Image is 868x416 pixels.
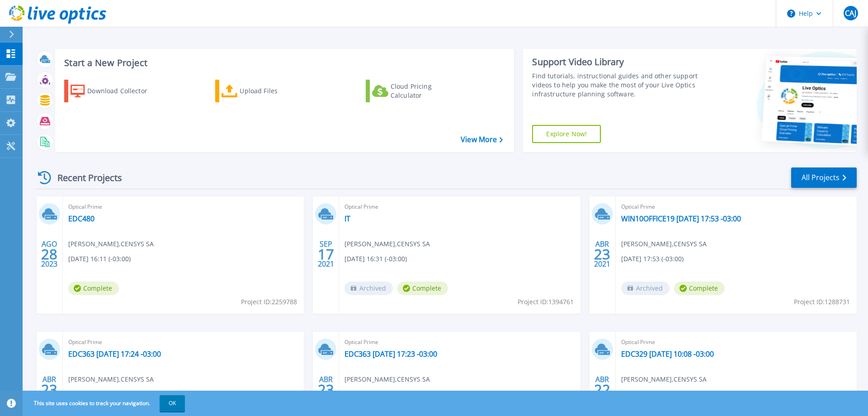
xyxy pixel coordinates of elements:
[621,202,851,212] span: Optical Prime
[532,125,601,143] a: Explore Now!
[397,282,448,295] span: Complete
[845,10,856,17] span: CAJ
[518,297,574,307] span: Project ID: 1394761
[41,250,57,258] span: 28
[68,374,154,384] span: [PERSON_NAME] , CENSYS SA
[68,214,94,223] a: EDC480
[241,297,297,307] span: Project ID: 2259788
[25,395,185,411] span: This site uses cookies to track your navigation.
[344,214,350,223] a: IT
[344,389,407,399] span: [DATE] 17:23 (-03:00)
[344,254,407,264] span: [DATE] 16:31 (-03:00)
[317,373,335,406] div: ABR 2021
[674,282,725,295] span: Complete
[41,238,58,271] div: AGO 2023
[68,337,298,347] span: Optical Prime
[594,386,610,393] span: 22
[64,58,503,68] h3: Start a New Project
[621,349,714,359] a: EDC329 [DATE] 10:08 -03:00
[621,214,741,223] a: WIN10OFFICE19 [DATE] 17:53 -03:00
[391,82,463,100] div: Cloud Pricing Calculator
[532,56,702,68] div: Support Video Library
[87,82,160,100] div: Download Collector
[344,239,430,249] span: [PERSON_NAME] , CENSYS SA
[317,238,335,271] div: SEP 2021
[621,239,707,249] span: [PERSON_NAME] , CENSYS SA
[41,373,58,406] div: ABR 2021
[318,250,334,258] span: 17
[344,349,437,359] a: EDC363 [DATE] 17:23 -03:00
[621,337,851,347] span: Optical Prime
[344,374,430,384] span: [PERSON_NAME] , CENSYS SA
[791,167,857,188] a: All Projects
[461,135,503,144] a: View More
[68,282,119,295] span: Complete
[68,202,298,212] span: Optical Prime
[366,80,467,102] a: Cloud Pricing Calculator
[68,389,131,399] span: [DATE] 17:24 (-03:00)
[68,239,154,249] span: [PERSON_NAME] , CENSYS SA
[41,386,57,393] span: 23
[215,80,316,102] a: Upload Files
[68,254,131,264] span: [DATE] 16:11 (-03:00)
[35,167,134,189] div: Recent Projects
[794,297,850,307] span: Project ID: 1288731
[318,386,334,393] span: 23
[621,254,684,264] span: [DATE] 17:53 (-03:00)
[594,373,611,406] div: ABR 2021
[594,238,611,271] div: ABR 2021
[64,80,165,102] a: Download Collector
[344,337,575,347] span: Optical Prime
[344,202,575,212] span: Optical Prime
[532,72,702,99] div: Find tutorials, instructional guides and other support videos to help you make the most of your L...
[240,82,312,100] div: Upload Files
[344,282,393,295] span: Archived
[621,282,670,295] span: Archived
[621,389,684,399] span: [DATE] 10:08 (-03:00)
[594,250,610,258] span: 23
[160,395,185,411] button: OK
[621,374,707,384] span: [PERSON_NAME] , CENSYS SA
[68,349,161,359] a: EDC363 [DATE] 17:24 -03:00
